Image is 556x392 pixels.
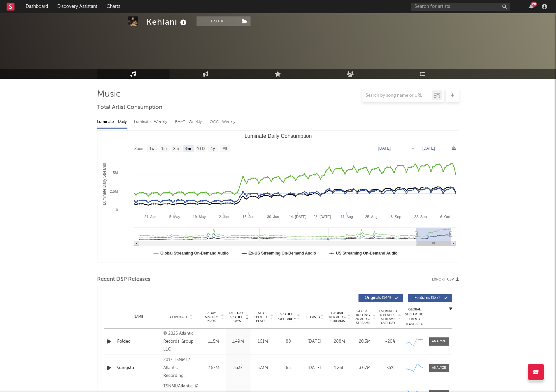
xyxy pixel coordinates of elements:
text: → [411,146,415,151]
div: OCC - Weekly [210,116,236,128]
div: ~ 20 % [379,338,401,345]
text: Global Streaming On-Demand Audio [160,251,229,256]
div: 2.57M [203,365,224,371]
span: Total Artist Consumption [97,104,162,111]
span: Recent DSP Releases [97,276,150,283]
div: 88 [277,338,300,345]
text: 25. Aug [365,215,377,219]
text: 22. Sep [414,215,427,219]
text: 1y [211,146,215,151]
div: 333k [227,365,249,371]
text: 0 [116,208,118,212]
text: 11. Aug [340,215,353,219]
svg: Luminate Daily Consumption [97,131,459,262]
text: 6. Oct [440,215,450,219]
text: 16. Jun [242,215,254,219]
div: 20.3M [354,338,376,345]
text: Luminate Daily Streams [102,163,107,205]
text: 14. [DATE] [289,215,306,219]
span: Originals ( 144 ) [363,296,393,300]
div: Global Streaming Trend (Last 60D) [405,307,424,327]
text: 19. May [193,215,206,219]
text: Ex-US Streaming On-Demand Audio [248,251,316,256]
input: Search for artists [411,3,510,11]
div: Name [117,314,160,319]
a: Gangsta [117,365,160,371]
text: 5M [113,171,118,175]
span: Released [304,315,320,319]
div: 2017 TSNMI / Atlantic Recording Corporation for the United States and WEA International for the w... [163,356,199,380]
text: Zoom [134,146,145,151]
text: 2. Jun [219,215,229,219]
div: <5% [379,365,401,371]
span: Estimated % Playlist Streams Last Day [379,309,397,325]
text: [DATE] [378,146,391,151]
div: 20 [531,2,537,7]
text: 30. Jun [267,215,279,219]
a: Folded [117,338,160,345]
span: ATD Spotify Plays [252,311,270,323]
div: 1.49M [227,338,249,345]
text: 8. Sep [390,215,401,219]
text: YTD [197,146,204,151]
div: 161M [252,338,274,345]
div: 3.67M [354,365,376,371]
button: Originals(144) [358,294,403,302]
input: Search by song name or URL [362,93,432,98]
div: [DATE] [303,365,325,371]
text: Luminate Daily Consumption [244,133,312,139]
div: 11.5M [203,338,224,345]
span: Copyright [170,315,189,319]
span: Global Rolling 7D Audio Streams [354,309,372,325]
text: 3m [173,146,179,151]
div: 1.26B [329,365,351,371]
text: 21. Apr [144,215,156,219]
text: 5. May [169,215,180,219]
text: 1w [149,146,154,151]
span: 7 Day Spotify Plays [203,311,220,323]
div: © 2025 Atlantic Records Group LLC [163,330,199,354]
div: Luminate - Daily [97,116,127,128]
span: Global ATD Audio Streams [329,311,347,323]
text: All [223,146,227,151]
div: [DATE] [303,338,325,345]
span: Features ( 127 ) [412,296,442,300]
text: 1m [161,146,167,151]
div: 573M [252,365,274,371]
button: 20 [529,4,534,9]
text: 28. [DATE] [313,215,331,219]
button: Features(127) [408,294,452,302]
div: Luminate - Weekly [134,116,169,128]
button: Track [197,16,238,26]
div: Kehlani [146,16,188,27]
text: 2.5M [110,189,118,193]
span: Spotify Popularity [277,312,296,322]
button: Export CSV [432,278,459,282]
text: US Streaming On-Demand Audio [336,251,397,256]
div: 288M [329,338,351,345]
div: BMAT - Weekly [175,116,203,128]
div: 65 [277,365,300,371]
span: Last Day Spotify Plays [227,311,245,323]
text: [DATE] [422,146,435,151]
text: 6m [185,146,191,151]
